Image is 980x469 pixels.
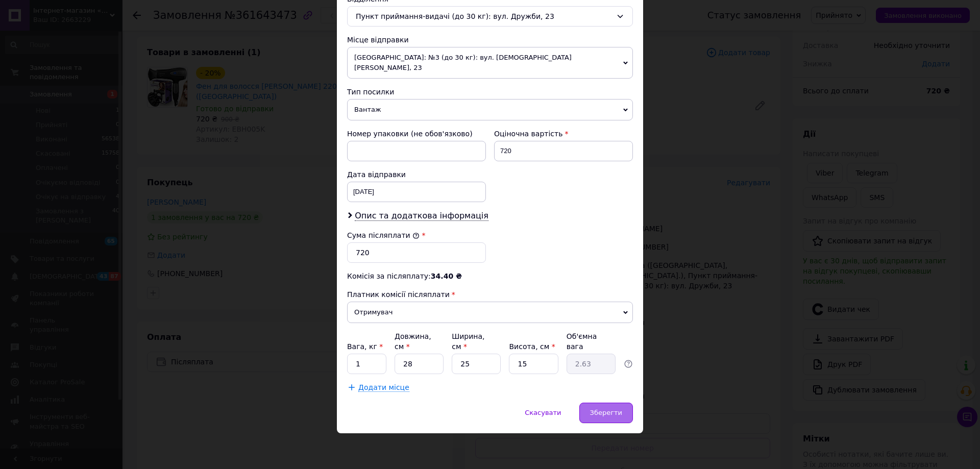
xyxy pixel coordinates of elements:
[509,342,555,351] label: Висота, см
[590,409,622,416] span: Зберегти
[355,211,488,221] span: Опис та додаткова інформація
[395,332,431,351] label: Довжина, см
[494,129,633,139] div: Оціночна вартість
[347,271,633,281] div: Комісія за післяплату:
[567,331,616,352] div: Об'ємна вага
[347,6,633,27] div: Пункт приймання-видачі (до 30 кг): вул. Дружби, 23
[347,47,633,79] span: [GEOGRAPHIC_DATA]: №3 (до 30 кг): вул. [DEMOGRAPHIC_DATA] [PERSON_NAME], 23
[347,99,633,120] span: Вантаж
[347,169,486,180] div: Дата відправки
[347,88,394,96] span: Тип посилки
[525,409,561,416] span: Скасувати
[347,302,633,323] span: Отримувач
[347,129,486,139] div: Номер упаковки (не обов'язково)
[347,36,409,44] span: Місце відправки
[347,290,450,299] span: Платник комісії післяплати
[452,332,484,351] label: Ширина, см
[347,231,420,239] label: Сума післяплати
[358,383,409,392] span: Додати місце
[347,342,383,351] label: Вага, кг
[431,272,462,280] span: 34.40 ₴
